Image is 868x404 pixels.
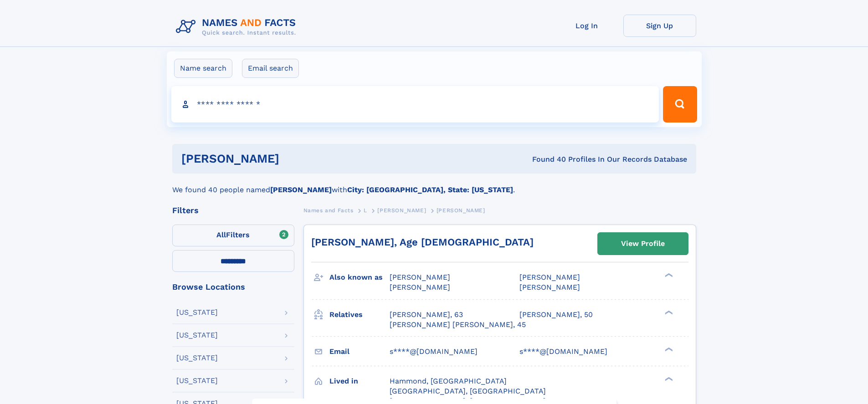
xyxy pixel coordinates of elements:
[663,309,673,315] div: ❯
[329,270,390,285] h3: Also known as
[172,174,696,195] div: We found 40 people named with .
[519,310,593,320] a: [PERSON_NAME], 50
[663,86,697,123] button: Search Button
[663,376,673,382] div: ❯
[172,283,294,291] div: Browse Locations
[176,377,218,384] div: [US_STATE]
[311,236,534,248] a: [PERSON_NAME], Age [DEMOGRAPHIC_DATA]
[390,283,450,291] span: [PERSON_NAME]
[329,373,390,389] h3: Lived in
[623,15,696,37] a: Sign Up
[174,59,232,78] label: Name search
[519,283,580,291] span: [PERSON_NAME]
[270,185,332,194] b: [PERSON_NAME]
[329,344,390,359] h3: Email
[172,15,303,39] img: Logo Names and Facts
[377,207,426,214] span: [PERSON_NAME]
[598,233,688,255] a: View Profile
[377,205,426,216] a: [PERSON_NAME]
[176,332,218,339] div: [US_STATE]
[171,86,659,123] input: search input
[216,230,226,239] span: All
[329,307,390,322] h3: Relatives
[621,233,665,254] div: View Profile
[519,273,580,281] span: [PERSON_NAME]
[390,377,507,385] span: Hammond, [GEOGRAPHIC_DATA]
[437,207,485,214] span: [PERSON_NAME]
[181,153,406,164] h1: [PERSON_NAME]
[364,205,367,216] a: L
[390,320,526,330] a: [PERSON_NAME] [PERSON_NAME], 45
[663,346,673,352] div: ❯
[550,15,623,37] a: Log In
[364,207,367,214] span: L
[390,387,546,395] span: [GEOGRAPHIC_DATA], [GEOGRAPHIC_DATA]
[406,154,687,164] div: Found 40 Profiles In Our Records Database
[172,225,294,246] label: Filters
[390,273,450,281] span: [PERSON_NAME]
[176,309,218,316] div: [US_STATE]
[242,59,299,78] label: Email search
[176,354,218,362] div: [US_STATE]
[172,206,294,215] div: Filters
[347,185,513,194] b: City: [GEOGRAPHIC_DATA], State: [US_STATE]
[390,310,463,320] a: [PERSON_NAME], 63
[663,272,673,278] div: ❯
[303,205,354,216] a: Names and Facts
